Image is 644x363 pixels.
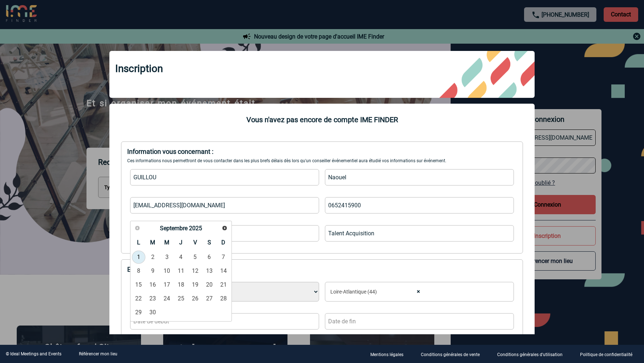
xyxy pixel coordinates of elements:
[146,251,160,264] a: 2
[217,264,230,278] a: 14
[325,313,514,330] input: Date de fin
[132,278,145,291] a: 15
[217,278,230,291] a: 21
[127,148,517,155] div: Information vous concernant :
[164,239,169,246] span: Mercredi
[188,251,202,264] a: 5
[174,278,188,291] a: 18
[109,51,535,98] div: Inscription
[421,352,480,357] p: Conditions générales de vente
[202,251,216,264] a: 6
[146,292,160,305] a: 23
[217,251,230,264] a: 7
[219,223,230,234] a: Suivant
[79,351,117,356] a: Référencer mon lieu
[160,225,188,232] span: Septembre
[202,292,216,305] a: 27
[132,251,145,264] a: 1
[127,266,517,273] div: Et votre projet :
[217,292,230,305] a: 28
[130,313,319,330] input: Date de début *
[132,306,145,319] a: 29
[189,225,202,232] span: 2025
[208,239,211,246] span: Samedi
[491,351,574,358] a: Conditions générales d'utilisation
[580,352,632,357] p: Politique de confidentialité
[146,306,160,319] a: 30
[146,264,160,278] a: 9
[132,292,145,305] a: 22
[160,251,174,264] a: 3
[127,158,517,163] div: Ces informations nous permettront de vous contacter dans les plus brefs délais dès lors qu'un con...
[130,197,319,214] input: Email *
[193,239,197,246] span: Vendredi
[221,239,225,246] span: Dimanche
[132,264,145,278] a: 8
[160,292,174,305] a: 24
[160,278,174,291] a: 17
[327,287,427,297] span: Loire-Atlantique (44)
[325,197,514,214] input: Téléphone *
[109,115,535,124] div: Vous n'avez pas encore de compte IME FINDER
[174,251,188,264] a: 4
[6,351,61,356] div: © Ideal Meetings and Events
[417,287,420,297] span: ×
[188,264,202,278] a: 12
[222,225,228,231] span: Suivant
[497,352,563,357] p: Conditions générales d'utilisation
[174,292,188,305] a: 25
[188,278,202,291] a: 19
[150,239,155,246] span: Mardi
[202,278,216,291] a: 20
[325,169,514,186] input: Prénom *
[179,239,182,246] span: Jeudi
[160,264,174,278] a: 10
[365,351,415,358] a: Mentions légales
[574,351,644,358] a: Politique de confidentialité
[370,352,403,357] p: Mentions légales
[146,278,160,291] a: 16
[137,239,140,246] span: Lundi
[174,264,188,278] a: 11
[415,351,491,358] a: Conditions générales de vente
[188,292,202,305] a: 26
[325,225,514,242] input: Rôle *
[202,264,216,278] a: 13
[130,169,319,186] input: Nom *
